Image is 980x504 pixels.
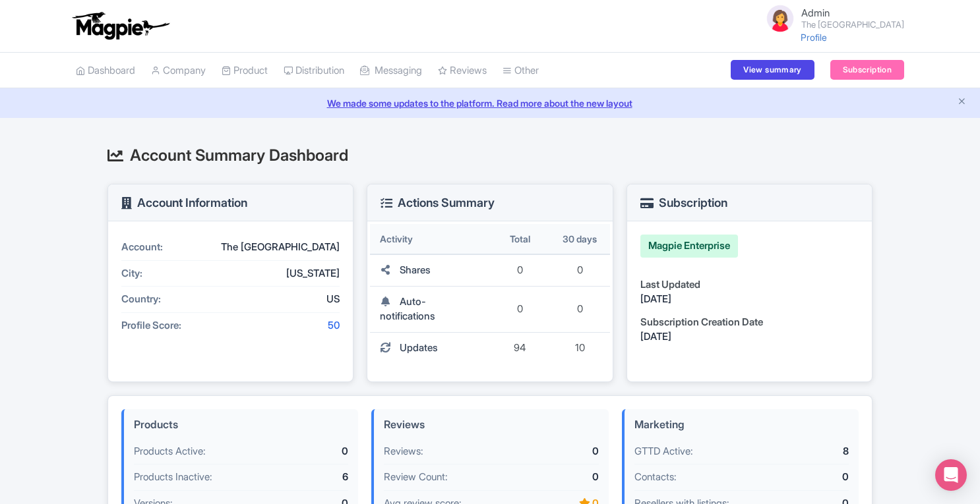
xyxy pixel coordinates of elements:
[634,419,849,431] h4: Marketing
[384,444,523,459] div: Reviews:
[801,7,830,19] span: Admin
[640,277,859,293] div: Last Updated
[121,196,247,210] h3: Account Information
[634,444,774,459] div: GTTD Active:
[370,224,490,255] th: Activity
[634,470,774,485] div: Contacts:
[503,53,539,89] a: Other
[220,266,340,281] div: [US_STATE]
[121,292,220,307] div: Country:
[640,235,738,258] div: Magpie Enterprise
[756,3,904,34] a: Admin The [GEOGRAPHIC_DATA]
[121,240,220,255] div: Account:
[490,224,550,255] th: Total
[284,53,344,89] a: Distribution
[400,264,431,276] span: Shares
[76,53,135,89] a: Dashboard
[380,295,435,323] span: Auto-notifications
[220,240,340,255] div: The [GEOGRAPHIC_DATA]
[640,315,859,330] div: Subscription Creation Date
[384,419,598,431] h4: Reviews
[774,470,849,485] div: 0
[801,32,827,43] a: Profile
[134,444,273,459] div: Products Active:
[577,264,583,276] span: 0
[220,292,340,307] div: US
[273,470,348,485] div: 6
[222,53,268,89] a: Product
[400,341,438,354] span: Updates
[151,53,206,89] a: Company
[490,287,550,333] td: 0
[490,255,550,287] td: 0
[830,60,904,80] a: Subscription
[69,11,171,40] img: logo-ab69f6fb50320c5b225c76a69d11143b.png
[273,444,348,459] div: 0
[121,266,220,281] div: City:
[524,470,599,485] div: 0
[957,95,967,110] button: Close announcement
[640,292,859,307] div: [DATE]
[640,196,727,210] h3: Subscription
[490,333,550,364] td: 94
[524,444,599,459] div: 0
[935,459,967,491] div: Open Intercom Messenger
[640,329,859,345] div: [DATE]
[384,470,523,485] div: Review Count:
[731,60,814,80] a: View summary
[134,470,273,485] div: Products Inactive:
[360,53,422,89] a: Messaging
[121,318,220,333] div: Profile Score:
[107,147,873,164] h2: Account Summary Dashboard
[381,196,495,210] h3: Actions Summary
[134,419,348,431] h4: Products
[550,224,610,255] th: 30 days
[220,318,340,333] div: 50
[575,341,585,354] span: 10
[8,96,972,110] a: We made some updates to the platform. Read more about the new layout
[577,302,583,315] span: 0
[774,444,849,459] div: 8
[438,53,487,89] a: Reviews
[801,20,904,29] small: The [GEOGRAPHIC_DATA]
[764,3,796,34] img: avatar_key_member-9c1dde93af8b07d7383eb8b5fb890c87.png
